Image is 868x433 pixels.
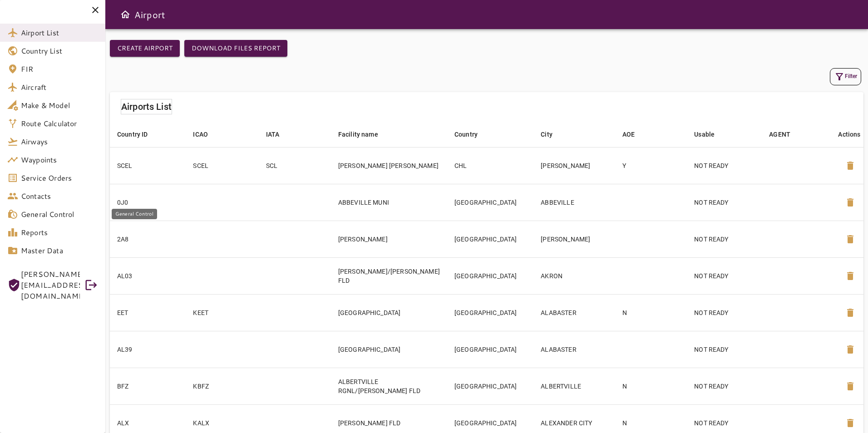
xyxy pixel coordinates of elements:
span: Country ID [117,129,160,140]
td: [GEOGRAPHIC_DATA] [447,368,533,404]
div: AOE [622,129,635,140]
td: N [615,294,687,331]
h6: Airport [134,7,165,22]
div: Country [454,129,478,140]
td: [PERSON_NAME] [331,221,447,257]
td: 0J0 [110,184,186,221]
div: City [541,129,552,140]
span: General Control [21,209,98,220]
div: Facility name [338,129,378,140]
span: Usable [694,129,726,140]
span: Airport List [21,27,98,38]
button: Delete Airport [839,339,861,360]
span: delete [845,234,856,245]
td: BFZ [110,368,186,404]
p: NOT READY [694,308,755,317]
span: Route Calculator [21,118,98,129]
td: [GEOGRAPHIC_DATA] [331,331,447,368]
td: [PERSON_NAME]/[PERSON_NAME] FLD [331,257,447,294]
td: [GEOGRAPHIC_DATA] [447,184,533,221]
button: Delete Airport [839,302,861,324]
span: AGENT [769,129,802,140]
div: Country ID [117,129,148,140]
div: Usable [694,129,715,140]
span: Make & Model [21,100,98,111]
td: [GEOGRAPHIC_DATA] [447,221,533,257]
p: NOT READY [694,235,755,244]
button: Delete Airport [839,375,861,397]
p: NOT READY [694,161,755,170]
button: Delete Airport [839,155,861,177]
span: Master Data [21,245,98,256]
td: AL39 [110,331,186,368]
span: delete [845,381,856,392]
span: delete [845,160,856,171]
p: NOT READY [694,345,755,354]
span: IATA [266,129,291,140]
button: Open drawer [116,5,134,24]
span: delete [845,344,856,355]
td: ALBERTVILLE [533,368,615,404]
button: Delete Airport [839,228,861,250]
td: [GEOGRAPHIC_DATA] [331,294,447,331]
span: Airways [21,136,98,147]
td: Y [615,147,687,184]
p: NOT READY [694,418,755,428]
td: CHL [447,147,533,184]
td: ALABASTER [533,331,615,368]
span: Aircraft [21,82,98,93]
td: SCEL [110,147,186,184]
p: NOT READY [694,271,755,280]
td: SCL [259,147,331,184]
td: SCEL [186,147,258,184]
button: Delete Airport [839,265,861,287]
td: [GEOGRAPHIC_DATA] [447,257,533,294]
td: [PERSON_NAME] [533,221,615,257]
span: Waypoints [21,154,98,165]
span: FIR [21,64,98,74]
button: Delete Airport [839,192,861,213]
span: delete [845,418,856,428]
td: [GEOGRAPHIC_DATA] [447,294,533,331]
span: delete [845,271,856,281]
span: Country List [21,45,98,56]
button: Create airport [110,40,180,57]
span: Contacts [21,191,98,202]
span: Reports [21,227,98,238]
span: Service Orders [21,172,98,183]
span: ICAO [193,129,220,140]
td: ABBEVILLE MUNI [331,184,447,221]
td: ALABASTER [533,294,615,331]
span: [PERSON_NAME][EMAIL_ADDRESS][DOMAIN_NAME] [21,269,80,301]
td: [PERSON_NAME] [533,147,615,184]
td: ABBEVILLE [533,184,615,221]
td: [PERSON_NAME] [PERSON_NAME] [331,147,447,184]
td: ALBERTVILLE RGNL/[PERSON_NAME] FLD [331,368,447,404]
div: ICAO [193,129,208,140]
span: delete [845,307,856,318]
span: Facility name [338,129,390,140]
div: General Control [112,209,157,219]
td: KBFZ [186,368,258,404]
button: Download Files Report [184,40,287,57]
td: AL03 [110,257,186,294]
span: Country [454,129,489,140]
td: 2A8 [110,221,186,257]
span: AOE [622,129,646,140]
div: AGENT [769,129,790,140]
span: City [541,129,564,140]
td: [GEOGRAPHIC_DATA] [447,331,533,368]
p: NOT READY [694,382,755,391]
span: delete [845,197,856,208]
td: KEET [186,294,258,331]
td: N [615,368,687,404]
div: IATA [266,129,280,140]
h6: Airports List [121,99,172,114]
td: AKRON [533,257,615,294]
button: Filter [830,68,861,85]
td: EET [110,294,186,331]
p: NOT READY [694,198,755,207]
